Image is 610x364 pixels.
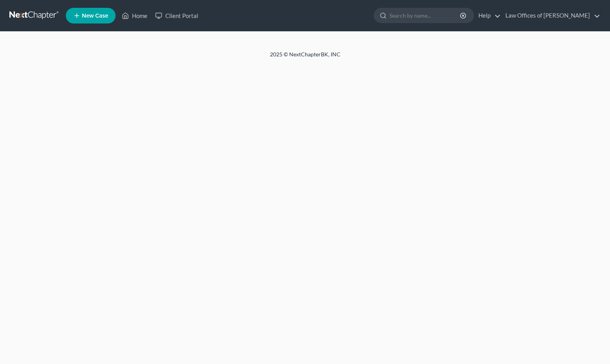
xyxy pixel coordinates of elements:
div: 2025 © NextChapterBK, INC [82,50,529,65]
a: Client Portal [151,9,202,23]
a: Help [474,9,501,23]
a: Law Offices of [PERSON_NAME] [501,9,600,23]
a: Home [118,9,151,23]
input: Search by name... [389,8,461,23]
span: New Case [82,13,108,19]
